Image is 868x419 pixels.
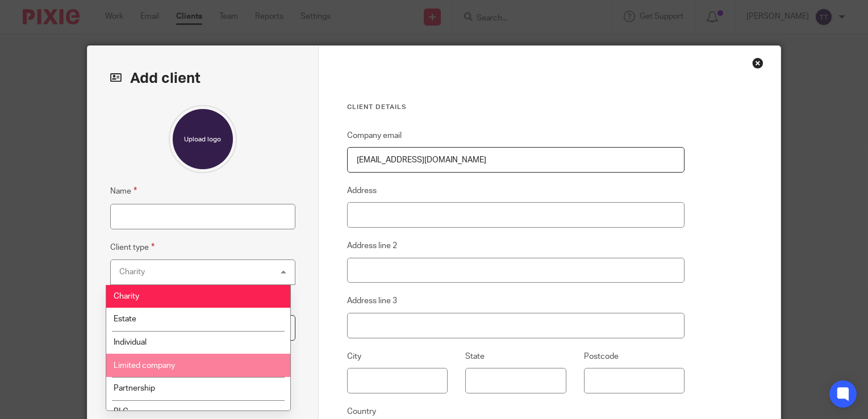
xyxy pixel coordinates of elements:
span: Estate [114,315,136,323]
label: Address line 2 [347,240,397,252]
span: Individual [114,338,147,346]
span: Partnership [114,384,155,392]
div: Charity [119,268,145,276]
span: Limited company [114,362,175,370]
span: Charity [114,292,139,300]
label: Client type [110,241,155,254]
label: Name [110,185,137,198]
label: City [347,351,361,362]
label: State [465,351,485,362]
div: Close this dialog window [752,57,763,69]
label: Company email [347,130,402,141]
label: Postcode [584,351,619,362]
h2: Add client [110,69,295,88]
h3: Client details [347,103,685,112]
label: Country [347,406,376,417]
label: Address line 3 [347,295,397,307]
span: PLC [114,408,128,416]
label: Address [347,185,377,196]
